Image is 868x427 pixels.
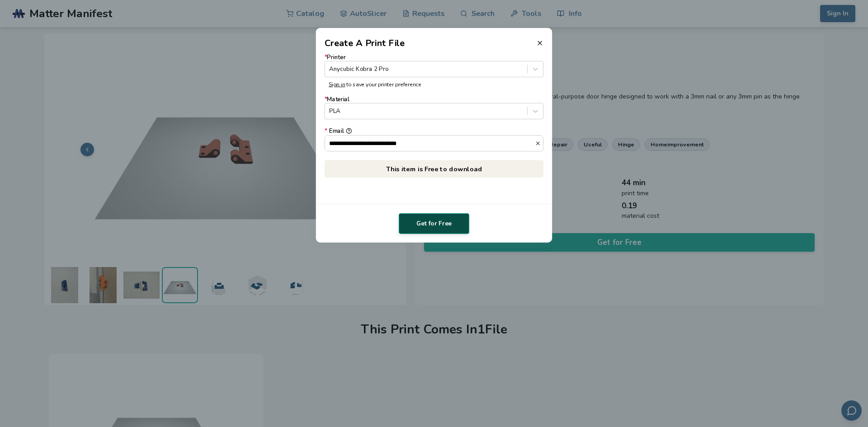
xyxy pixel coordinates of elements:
div: Email [325,128,544,135]
button: *Email [535,140,543,146]
input: *PrinterAnycubic Kobra 2 Pro [329,66,331,72]
input: *Email [325,136,535,151]
button: Get for Free [399,213,469,234]
label: Material [325,96,544,119]
a: Sign in [329,80,345,88]
p: This item is Free to download [325,160,544,178]
input: *MaterialPLA [329,108,331,115]
button: *Email [346,128,352,134]
h2: Create A Print File [325,37,405,50]
label: Printer [325,54,544,77]
p: to save your printer preference [329,81,539,88]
